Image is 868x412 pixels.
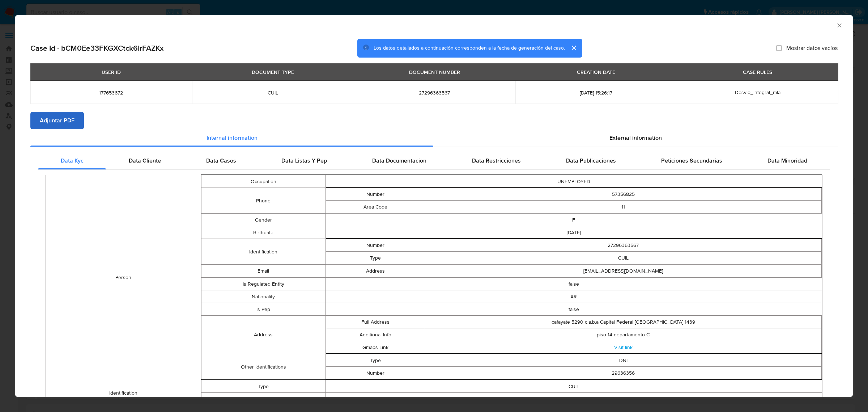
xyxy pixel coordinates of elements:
div: USER ID [97,66,125,78]
span: CUIL [201,89,345,96]
td: [EMAIL_ADDRESS][DOMAIN_NAME] [425,265,821,277]
td: 11 [425,201,821,213]
h2: Case Id - bCM0Ee33FKGXCtck6lrFAZKx [30,43,163,53]
div: Detailed internal info [38,152,830,169]
td: F [325,214,822,226]
td: CUIL [425,252,821,264]
span: Data Restricciones [472,156,521,165]
td: Identification [201,239,325,265]
td: Person [46,175,201,380]
td: Type [326,252,425,264]
span: External information [609,134,662,142]
span: [DATE] 15:26:17 [524,89,668,96]
td: 27296363567 [425,239,821,252]
td: cafayate 5290 c.a.b.a Capital Federal [GEOGRAPHIC_DATA] 1439 [425,316,821,328]
td: Gmaps Link [326,341,425,354]
div: CASE RULES [739,66,776,78]
td: Is Regulated Entity [201,278,325,290]
td: Area Code [326,201,425,213]
td: [DATE] [325,226,822,239]
td: Number [201,393,325,405]
span: Adjuntar PDF [40,113,75,129]
td: Gender [201,214,325,226]
td: Phone [201,188,325,214]
td: Address [201,316,325,354]
span: Mostrar datos vacíos [786,45,838,52]
span: Los datos detallados a continuación corresponden a la fecha de generación del caso. [374,45,565,52]
td: false [325,303,822,316]
div: DOCUMENT TYPE [247,66,298,78]
span: Data Documentacion [372,156,426,165]
td: Number [326,239,425,252]
td: Occupation [201,175,325,188]
button: Cerrar ventana [836,22,842,28]
td: Email [201,265,325,278]
td: Birthdate [201,226,325,239]
td: CUIL [325,380,822,393]
td: Identification [46,380,201,406]
div: Detailed info [30,129,838,147]
div: CREATION DATE [573,66,620,78]
span: Data Minoridad [767,156,807,165]
a: Visit link [614,344,633,351]
span: 177653672 [39,89,183,96]
input: Mostrar datos vacíos [776,45,782,51]
td: Full Address [326,316,425,328]
td: UNEMPLOYED [325,175,822,188]
span: Data Casos [206,156,236,165]
span: Data Listas Y Pep [281,156,327,165]
span: Internal information [207,134,258,142]
span: Desvio_integral_mla [735,89,780,96]
span: Data Publicaciones [566,156,616,165]
td: Type [201,380,325,393]
td: Number [326,367,425,379]
div: closure-recommendation-modal [15,15,853,397]
td: false [325,278,822,290]
td: DNI [425,354,821,367]
span: Peticiones Secundarias [661,156,722,165]
td: AR [325,290,822,303]
td: piso 14 departamento C [425,328,821,341]
td: 27296363567 [325,393,822,405]
button: cerrar [565,39,582,56]
td: 29636356 [425,367,821,379]
td: Additional Info [326,328,425,341]
td: Number [326,188,425,201]
span: Data Cliente [129,156,161,165]
span: 27296363567 [362,89,507,96]
td: Nationality [201,290,325,303]
td: 57356825 [425,188,821,201]
td: Is Pep [201,303,325,316]
button: Adjuntar PDF [30,112,84,129]
td: Address [326,265,425,277]
td: Type [326,354,425,367]
td: Other Identifications [201,354,325,380]
div: DOCUMENT NUMBER [405,66,464,78]
span: Data Kyc [61,156,84,165]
